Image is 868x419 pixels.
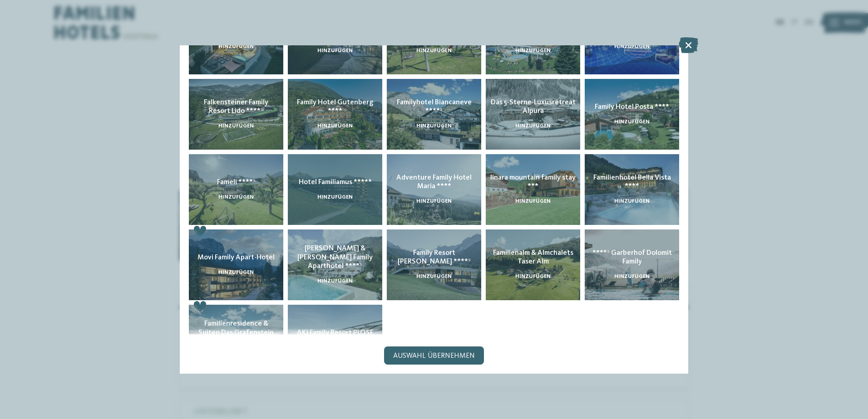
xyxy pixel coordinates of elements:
[218,123,254,129] span: hinzufügen
[416,123,452,129] span: hinzufügen
[317,278,353,284] span: hinzufügen
[317,195,353,200] span: hinzufügen
[490,174,576,190] span: linara mountain family stay ***
[614,274,650,279] span: hinzufügen
[515,48,551,54] span: hinzufügen
[396,174,472,190] span: Adventure Family Hotel Maria ****
[204,99,268,115] span: Falkensteiner Family Resort Lido ****ˢ
[515,199,551,204] span: hinzufügen
[218,195,254,200] span: hinzufügen
[416,199,452,204] span: hinzufügen
[198,320,274,345] span: Familienresidence & Suiten Das Grafenstein ****ˢ
[595,103,669,111] span: Family Hotel Posta ****
[297,99,373,115] span: Family Hotel Gutenberg ****
[398,249,471,265] span: Family Resort [PERSON_NAME] ****ˢ
[297,329,374,336] span: AKI Family Resort PLOSE
[493,249,573,265] span: Familienalm & Almchalets Taser Alm
[218,270,254,275] span: hinzufügen
[491,99,576,115] span: Das 5-Sterne-Luxusretreat Alpura
[614,199,650,204] span: hinzufügen
[393,352,475,360] span: Auswahl übernehmen
[218,44,254,49] span: hinzufügen
[592,249,672,265] span: ****ˢ Garberhof Dolomit Family
[515,123,551,129] span: hinzufügen
[614,44,650,49] span: hinzufügen
[297,245,373,269] span: [PERSON_NAME] & [PERSON_NAME] Family Aparthotel ****ˢ
[317,48,353,54] span: hinzufügen
[614,119,650,125] span: hinzufügen
[397,99,472,115] span: Familyhotel Biancaneve ****ˢ
[515,274,551,279] span: hinzufügen
[416,274,452,279] span: hinzufügen
[416,48,452,54] span: hinzufügen
[593,174,671,190] span: Familienhotel Bella Vista ****
[197,254,275,261] span: Movi Family Apart-Hotel
[317,123,353,129] span: hinzufügen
